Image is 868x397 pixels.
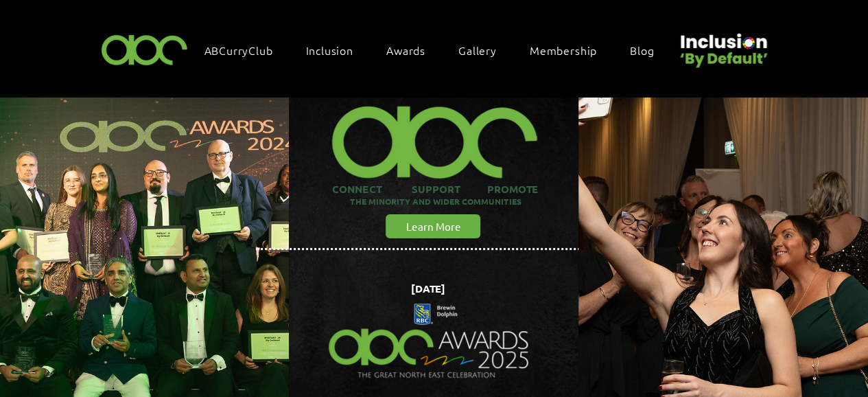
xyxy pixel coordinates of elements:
[299,36,374,65] div: Inclusion
[198,36,294,65] a: ABCurryClub
[350,196,521,207] span: THE MINORITY AND WIDER COMMUNITIES
[410,282,445,295] span: [DATE]
[623,36,675,65] a: Blog
[675,22,770,69] img: Untitled design (22).png
[97,29,192,69] img: ABC-Logo-Blank-Background-01-01-2.png
[204,43,273,58] span: ABCurryClub
[379,36,446,65] div: Awards
[306,43,353,58] span: Inclusion
[630,43,654,58] span: Blog
[530,43,597,58] span: Membership
[386,43,425,58] span: Awards
[451,36,517,65] a: Gallery
[332,182,537,196] span: CONNECT SUPPORT PROMOTE
[198,36,675,65] nav: Site
[325,89,544,182] img: ABC-Logo-Blank-Background-01-01-2_edited.png
[523,36,618,65] a: Membership
[386,214,480,238] a: Learn More
[406,219,460,234] span: Learn More
[458,43,497,58] span: Gallery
